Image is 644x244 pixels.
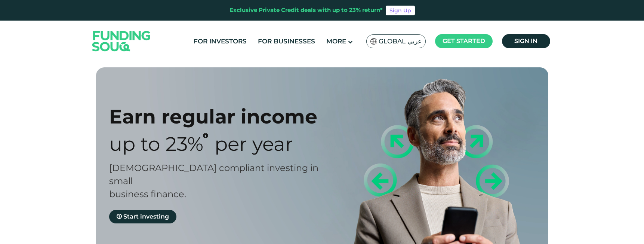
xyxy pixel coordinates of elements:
[85,22,158,60] img: Logo
[109,210,176,223] a: Start investing
[502,34,550,48] a: Sign in
[123,213,169,220] span: Start investing
[192,35,249,48] a: For Investors
[443,37,485,45] span: Get started
[386,6,415,15] a: Sign Up
[215,132,293,156] span: Per Year
[229,6,383,15] div: Exclusive Private Credit deals with up to 23% return*
[326,37,346,45] span: More
[370,38,377,45] img: SA Flag
[203,132,208,138] i: 23% IRR (expected) ~ 15% Net yield (expected)
[109,162,318,199] span: [DEMOGRAPHIC_DATA] compliant investing in small business finance.
[109,105,335,128] div: Earn regular income
[109,132,203,156] span: Up to 23%
[379,37,422,46] span: Global عربي
[514,37,537,45] span: Sign in
[256,35,317,48] a: For Businesses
